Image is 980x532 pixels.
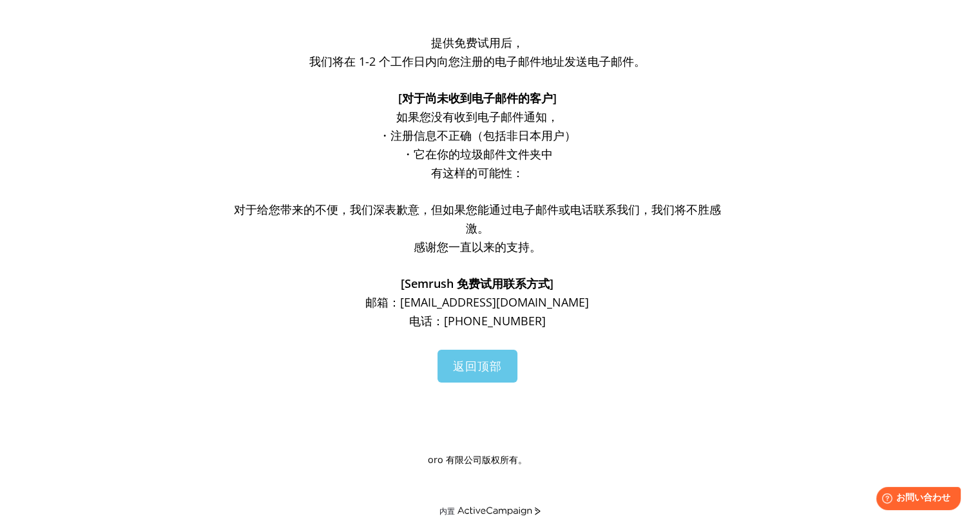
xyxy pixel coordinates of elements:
[309,53,646,69] font: 我们将在 1-2 个工作日内向您注册的电子邮件地址发送电子邮件。
[437,350,517,383] a: 返回顶部
[379,128,576,143] font: ・注册信息不正确（包括非日本用户）
[398,90,557,106] font: [对于尚未收到电子邮件的客户]
[414,239,541,254] font: 感谢您一直以来的支持。
[234,202,721,236] font: 对于给您带来的不便，我们深表歉意，但如果您能通过电子邮件或电话联系我们，我们将不胜感激。
[400,294,589,310] font: [EMAIL_ADDRESS][DOMAIN_NAME]
[409,313,546,328] font: 电话：[PHONE_NUMBER]
[402,146,553,162] font: ・它在你的垃圾邮件文件夹中
[431,165,524,180] font: 有这样的可能性：
[428,453,527,466] font: oro 有限公司版权所有。
[865,482,966,518] iframe: Help widget launcher
[396,109,559,124] font: 如果您没有收到电子邮件通知，
[439,506,455,516] font: 内置
[365,294,400,310] font: 邮箱：
[453,358,502,374] font: 返回顶部
[401,276,553,291] font: [Semrush 免费试用联系方式]
[431,35,524,50] font: 提供免费试用后，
